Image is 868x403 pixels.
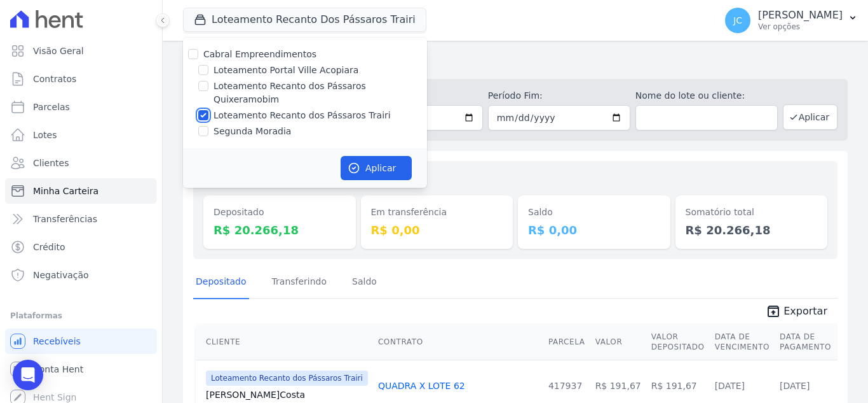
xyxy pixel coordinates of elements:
[33,157,69,169] span: Clientes
[548,381,582,391] a: 417937
[33,269,89,281] span: Negativação
[766,304,781,319] i: unarchive
[214,109,391,122] label: Loteamento Recanto dos Pássaros Trairi
[183,8,426,32] button: Loteamento Recanto Dos Pássaros Trairi
[635,89,778,103] label: Nome do lote ou cliente:
[5,150,157,176] a: Clientes
[33,363,83,376] span: Conta Hent
[775,324,836,360] th: Data de Pagamento
[378,381,465,391] a: QUADRA X LOTE 62
[710,324,775,360] th: Data de Vencimento
[5,94,157,120] a: Parcelas
[33,213,97,225] span: Transferências
[590,324,646,360] th: Valor
[5,329,157,354] a: Recebíveis
[715,3,868,38] button: JC [PERSON_NAME] Ver opções
[756,304,837,322] a: unarchive Exportar
[33,101,70,113] span: Parcelas
[206,388,368,401] a: [PERSON_NAME]Costa
[528,206,660,219] dt: Saldo
[758,9,843,22] p: [PERSON_NAME]
[758,22,843,32] p: Ver opções
[196,324,373,360] th: Cliente
[686,206,818,219] dt: Somatório total
[33,73,76,85] span: Contratos
[715,381,745,391] a: [DATE]
[5,357,157,382] a: Conta Hent
[33,335,81,348] span: Recebíveis
[371,222,503,239] dd: R$ 0,00
[33,185,98,197] span: Minha Carteira
[203,49,316,59] label: Cabral Empreendimentos
[269,266,330,299] a: Transferindo
[214,64,358,77] label: Loteamento Portal Ville Acopiara
[5,66,157,92] a: Contratos
[371,206,503,219] dt: Em transferência
[780,381,810,391] a: [DATE]
[5,206,157,232] a: Transferências
[10,308,152,323] div: Plataformas
[783,104,837,130] button: Aplicar
[543,324,590,360] th: Parcela
[206,371,368,386] span: Loteamento Recanto dos Pássaros Trairi
[183,51,848,74] h2: Minha Carteira
[193,266,249,299] a: Depositado
[5,234,157,260] a: Crédito
[528,222,660,239] dd: R$ 0,00
[33,241,65,253] span: Crédito
[341,156,412,180] button: Aplicar
[33,45,84,57] span: Visão Geral
[214,125,291,138] label: Segunda Moradia
[214,222,346,239] dd: R$ 20.266,18
[214,80,427,106] label: Loteamento Recanto dos Pássaros Quixeramobim
[5,38,157,64] a: Visão Geral
[646,324,710,360] th: Valor Depositado
[13,360,43,390] div: Open Intercom Messenger
[686,222,818,239] dd: R$ 20.266,18
[5,262,157,288] a: Negativação
[33,129,57,141] span: Lotes
[214,206,346,219] dt: Depositado
[488,89,630,103] label: Período Fim:
[733,16,742,25] span: JC
[5,122,157,148] a: Lotes
[783,304,827,319] span: Exportar
[5,178,157,204] a: Minha Carteira
[373,324,543,360] th: Contrato
[349,266,379,299] a: Saldo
